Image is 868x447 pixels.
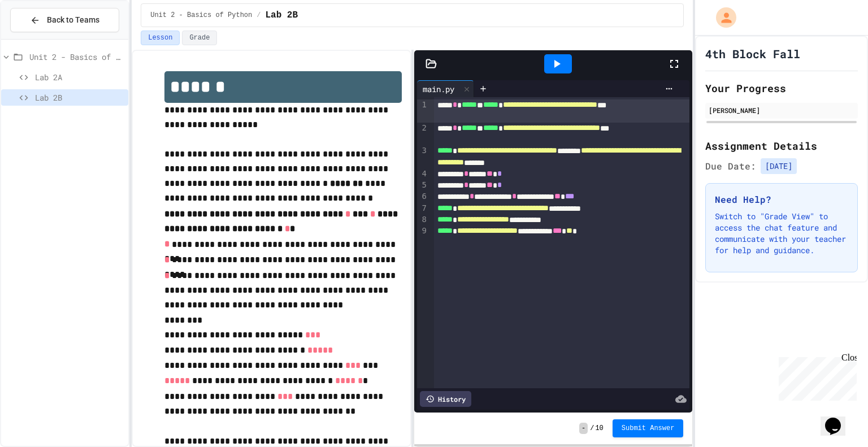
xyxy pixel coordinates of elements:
div: 5 [417,180,428,191]
p: Switch to "Grade View" to access the chat feature and communicate with your teacher for help and ... [715,211,848,256]
div: Chat with us now!Close [5,5,78,72]
div: main.py [417,83,460,95]
div: 2 [417,123,428,146]
button: Lesson [141,31,180,45]
span: Lab 2A [35,71,124,83]
iframe: chat widget [774,353,857,401]
h1: 4th Block Fall [705,46,800,62]
span: Submit Answer [622,424,675,433]
span: Unit 2 - Basics of Python [29,51,124,63]
div: 4 [417,168,428,180]
div: 7 [417,203,428,214]
button: Back to Teams [10,8,119,32]
div: 6 [417,191,428,202]
button: Grade [182,31,217,45]
span: Lab 2B [265,8,298,22]
span: [DATE] [761,158,797,174]
h3: Need Help? [715,193,848,206]
span: Back to Teams [47,14,99,26]
div: [PERSON_NAME] [709,105,854,115]
h2: Your Progress [705,80,858,96]
span: Lab 2B [35,92,124,103]
span: Unit 2 - Basics of Python [150,11,252,20]
span: / [590,424,594,433]
div: History [420,391,471,407]
button: Submit Answer [613,419,684,437]
span: - [579,423,588,434]
div: 9 [417,225,428,237]
span: / [257,11,261,20]
div: main.py [417,80,474,97]
div: 3 [417,145,428,168]
span: 10 [595,424,603,433]
iframe: chat widget [821,402,857,436]
h2: Assignment Details [705,138,858,154]
div: 1 [417,99,428,123]
div: 8 [417,214,428,225]
span: Due Date: [705,159,756,173]
div: My Account [704,5,739,31]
